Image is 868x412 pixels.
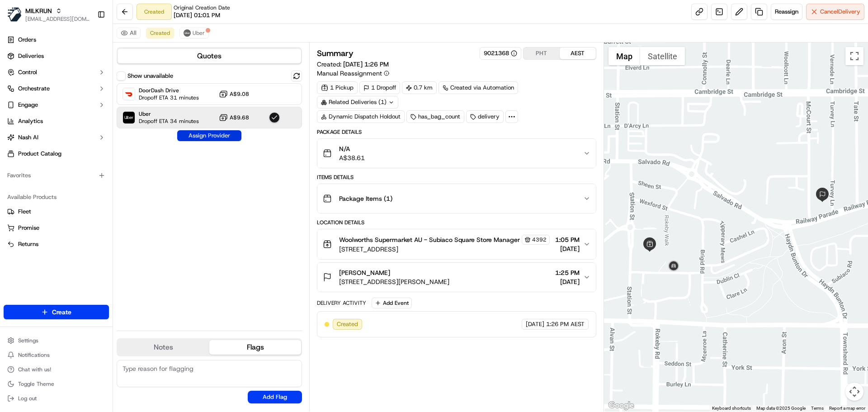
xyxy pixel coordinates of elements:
button: Toggle Theme [4,378,109,390]
span: 1:25 PM [555,268,580,277]
button: [EMAIL_ADDRESS][DOMAIN_NAME] [25,15,90,23]
a: Deliveries [4,49,109,63]
span: Orchestrate [18,85,50,93]
span: [DATE] [555,244,580,253]
span: N/A [339,144,365,153]
button: Add Flag [248,391,302,403]
button: Notes [118,340,209,355]
span: [DATE] [526,320,544,328]
span: Uber [139,110,199,118]
span: Map data ©2025 Google [756,406,806,411]
span: Created [150,29,170,37]
button: 9021368 [484,49,517,57]
img: MILKRUN [7,7,22,22]
span: Notifications [18,351,50,359]
span: A$9.08 [230,90,249,98]
span: Reassign [775,8,798,16]
button: Map camera controls [845,383,863,401]
label: Show unavailable [127,72,173,80]
span: Cancel Delivery [820,8,860,16]
span: Created: [317,60,389,69]
button: Uber [179,28,209,38]
span: 1:26 PM AEST [546,320,585,328]
span: Uber [193,29,205,37]
button: Flags [209,340,301,355]
span: Orders [18,36,36,44]
div: Dynamic Dispatch Holdout [317,110,405,123]
a: Open this area in Google Maps (opens a new window) [606,400,636,412]
span: A$38.61 [339,153,365,162]
span: Deliveries [18,52,44,60]
span: Nash AI [18,133,38,142]
button: MILKRUN [25,6,52,15]
span: [DATE] 1:26 PM [343,60,389,68]
img: Uber [123,112,135,123]
a: Promise [7,224,105,232]
span: Chat with us! [18,366,51,373]
span: 1:05 PM [555,235,580,244]
span: Create [52,308,71,317]
button: Add Event [372,298,412,308]
a: Terms (opens in new tab) [811,406,824,411]
button: Package Items (1) [317,184,595,213]
button: Create [4,305,109,319]
button: AEST [560,47,596,59]
button: N/AA$38.61 [317,139,595,168]
span: Fleet [18,208,31,216]
button: Log out [4,392,109,405]
span: [DATE] [555,277,580,286]
button: Orchestrate [4,81,109,96]
button: Created [146,28,174,38]
span: Dropoff ETA 31 minutes [139,94,199,101]
a: Analytics [4,114,109,128]
img: uber-new-logo.jpeg [184,29,191,37]
a: Returns [7,240,105,248]
button: Nash AI [4,130,109,145]
span: Control [18,68,37,76]
button: PHT [524,47,560,59]
button: A$9.08 [219,90,249,99]
span: DoorDash Drive [139,87,199,94]
span: 4392 [532,236,547,243]
button: Quotes [118,49,301,63]
div: Location Details [317,219,596,226]
button: All [117,28,141,38]
button: Engage [4,98,109,112]
span: [STREET_ADDRESS] [339,245,550,254]
div: Delivery Activity [317,299,366,307]
span: A$9.68 [230,114,249,121]
button: A$9.68 [219,113,249,122]
a: Report a map error [829,406,865,411]
img: DoorDash Drive [123,88,135,100]
button: Woolworths Supermarket AU - Subiaco Square Store Manager4392[STREET_ADDRESS]1:05 PM[DATE] [317,229,595,259]
button: Control [4,65,109,80]
span: Returns [18,240,38,248]
span: Dropoff ETA 34 minutes [139,118,199,125]
button: Chat with us! [4,363,109,376]
div: 0.7 km [402,81,437,94]
img: Google [606,400,636,412]
button: Toggle fullscreen view [845,47,863,65]
span: Package Items ( 1 ) [339,194,392,203]
div: 2 [815,188,830,202]
div: Related Deliveries (1) [317,96,398,109]
button: Assign Provider [177,130,241,141]
span: Manual Reassignment [317,69,382,78]
button: Show street map [609,47,640,65]
div: Package Details [317,128,596,136]
span: Woolworths Supermarket AU - Subiaco Square Store Manager [339,235,520,244]
button: Manual Reassignment [317,69,389,78]
button: [PERSON_NAME][STREET_ADDRESS][PERSON_NAME]1:25 PM[DATE] [317,263,595,292]
span: Analytics [18,117,43,125]
span: [DATE] 01:01 PM [174,11,220,19]
div: has_bag_count [406,110,464,123]
button: Promise [4,221,109,235]
button: Fleet [4,204,109,219]
div: delivery [466,110,504,123]
div: 1 Dropoff [359,81,400,94]
button: MILKRUNMILKRUN[EMAIL_ADDRESS][DOMAIN_NAME] [4,4,94,25]
button: Settings [4,334,109,347]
